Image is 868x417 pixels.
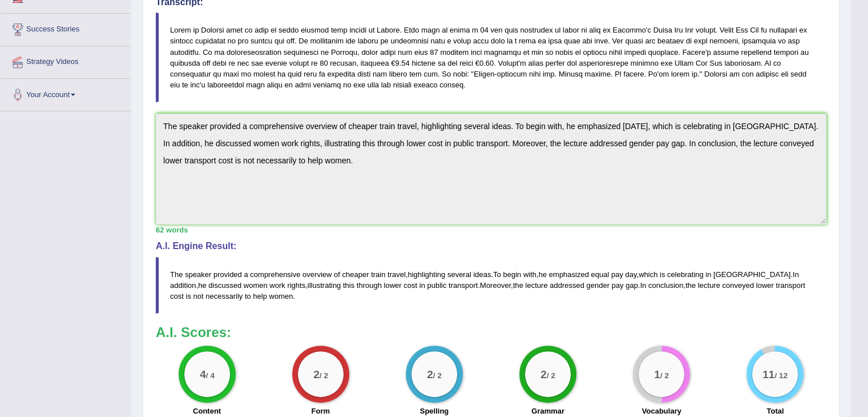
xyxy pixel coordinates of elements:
small: / 2 [547,371,555,380]
span: transport [776,281,805,290]
span: conclusion [648,281,683,290]
span: conveyed [722,281,754,290]
b: A.I. Scores: [156,324,231,340]
span: emphasized [549,270,589,279]
span: necessarily [205,292,243,300]
span: pay [611,270,623,279]
blockquote: , . , , . , , . , . , . [156,257,826,314]
span: cost [170,292,184,300]
div: 62 words [156,224,826,235]
span: cheaper [342,270,369,279]
blockquote: Lorem ip Dolorsi amet co adip el seddo eiusmod temp incidi ut Labore. Etdo magn al enima m 04 ven... [156,13,826,102]
span: ideas [473,270,491,279]
span: a [244,270,248,279]
span: to [245,292,251,300]
span: speaker [185,270,211,279]
span: lower [756,281,774,290]
span: help [253,292,267,300]
a: Success Stories [1,14,131,42]
span: gap [625,281,638,290]
label: Grammar [531,406,564,416]
span: comprehensive [250,270,300,279]
span: in [419,281,425,290]
small: / 12 [775,371,788,380]
span: not [193,292,203,300]
small: / 2 [660,371,669,380]
span: addressed [550,281,584,290]
span: begin [503,270,521,279]
span: he [198,281,206,290]
big: 2 [427,368,433,380]
label: Total [766,406,784,416]
span: In [793,270,799,279]
a: Your Account [1,79,131,107]
span: with [523,270,536,279]
label: Form [311,406,330,416]
span: Moreover [480,281,511,290]
small: / 2 [433,371,442,380]
big: 2 [313,368,320,380]
label: Spelling [420,406,449,416]
span: the [685,281,696,290]
span: provided [213,270,242,279]
span: equal [591,270,609,279]
span: lecture [698,281,720,290]
span: train [371,270,385,279]
span: travel [387,270,406,279]
span: addition [170,281,196,290]
span: women [269,292,293,300]
span: overview [302,270,332,279]
span: this [343,281,354,290]
h4: A.I. Engine Result: [156,241,826,251]
label: Vocabulary [642,406,681,416]
span: transport [449,281,478,290]
span: several [447,270,471,279]
span: of [334,270,340,279]
span: is [185,292,191,300]
span: To [493,270,501,279]
big: 4 [200,368,206,380]
span: rights [287,281,305,290]
a: Strategy Videos [1,46,131,75]
span: he [539,270,547,279]
small: / 4 [205,371,214,380]
span: women [244,281,268,290]
span: lecture [525,281,547,290]
span: in [705,270,711,279]
big: 1 [654,368,660,380]
span: pay [612,281,624,290]
big: 11 [762,368,774,380]
big: 2 [540,368,547,380]
span: The [170,270,183,279]
label: Content [193,406,221,416]
span: day [625,270,636,279]
span: lower [383,281,401,290]
span: [GEOGRAPHIC_DATA] [713,270,790,279]
span: In [640,281,647,290]
span: the [513,281,523,290]
span: gender [586,281,609,290]
small: / 2 [320,371,328,380]
span: highlighting [407,270,445,279]
span: cost [403,281,417,290]
span: is [660,270,665,279]
span: discussed [208,281,241,290]
span: illustrating [308,281,341,290]
span: which [639,270,657,279]
span: public [427,281,446,290]
span: celebrating [667,270,704,279]
span: through [357,281,382,290]
span: work [269,281,285,290]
